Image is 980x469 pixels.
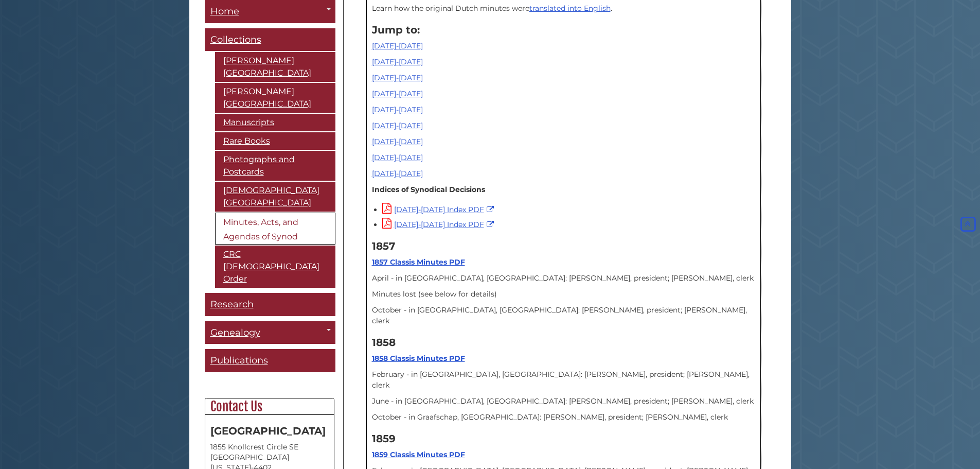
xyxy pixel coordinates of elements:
a: [DATE]-[DATE] [372,105,423,114]
a: [DATE]-[DATE] [372,89,423,98]
a: Research [205,293,335,316]
strong: [GEOGRAPHIC_DATA] [210,425,326,437]
strong: Jump to: [372,24,420,36]
a: Back to Top [958,220,977,229]
a: [DATE]-[DATE] [372,153,423,162]
a: Minutes, Acts, and Agendas of Synod [215,213,335,245]
a: Collections [205,28,335,51]
span: Research [210,299,254,310]
p: Minutes lost (see below for details) [372,289,755,300]
a: 1859 Classis Minutes PDF [372,450,465,459]
span: Home [210,6,239,17]
p: February - in [GEOGRAPHIC_DATA], [GEOGRAPHIC_DATA]: [PERSON_NAME], president; [PERSON_NAME], clerk [372,369,755,391]
strong: 1858 [372,336,396,349]
a: Photographs and Postcards [215,151,335,181]
a: Manuscripts [215,114,335,131]
a: CRC [DEMOGRAPHIC_DATA] Order [215,246,335,288]
a: Rare Books [215,132,335,150]
a: Genealogy [205,321,335,344]
p: Learn how the original Dutch minutes were . [372,3,755,14]
a: [DATE]-[DATE] Index PDF [382,220,496,229]
span: Collections [210,34,261,45]
a: [DEMOGRAPHIC_DATA][GEOGRAPHIC_DATA] [215,182,335,212]
a: Publications [205,349,335,372]
a: [PERSON_NAME][GEOGRAPHIC_DATA] [215,52,335,82]
h2: Contact Us [205,398,334,415]
a: [DATE]-[DATE] [372,137,423,146]
span: Publications [210,355,268,366]
a: [DATE]-[DATE] [372,41,423,50]
p: October - in [GEOGRAPHIC_DATA], [GEOGRAPHIC_DATA]: [PERSON_NAME], president; [PERSON_NAME], clerk [372,305,755,326]
a: [DATE]-[DATE] Index PDF [382,205,496,214]
a: [DATE]-[DATE] [372,169,423,178]
p: October - in Graafschap, [GEOGRAPHIC_DATA]: [PERSON_NAME], president; [PERSON_NAME], clerk [372,412,755,423]
a: [DATE]-[DATE] [372,57,423,66]
a: 1857 Classis Minutes PDF [372,257,465,267]
a: translated into English [529,4,611,13]
a: 1858 Classis Minutes PDF [372,354,465,363]
b: 1857 [372,240,395,252]
a: [DATE]-[DATE] [372,73,423,82]
strong: Indices of Synodical Decisions [372,185,485,194]
p: June - in [GEOGRAPHIC_DATA], [GEOGRAPHIC_DATA]: [PERSON_NAME], president; [PERSON_NAME], clerk [372,396,755,407]
span: Genealogy [210,327,260,338]
p: April - in [GEOGRAPHIC_DATA], [GEOGRAPHIC_DATA]: [PERSON_NAME], president; [PERSON_NAME], clerk [372,273,755,284]
strong: 1859 [372,432,396,445]
a: [DATE]-[DATE] [372,121,423,130]
a: [PERSON_NAME][GEOGRAPHIC_DATA] [215,83,335,113]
